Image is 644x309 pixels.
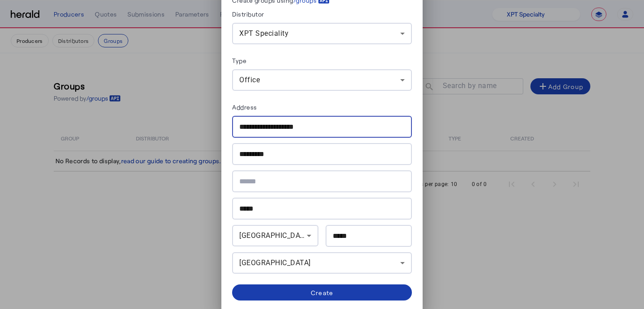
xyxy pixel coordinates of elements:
label: Address [232,103,257,111]
button: Create [232,284,412,301]
span: XPT Speciality [239,29,288,38]
div: Create [311,288,334,297]
span: [GEOGRAPHIC_DATA] [239,231,311,240]
label: Type [232,57,246,64]
span: [GEOGRAPHIC_DATA] [239,258,311,267]
span: Office [239,76,260,84]
label: Distributor [232,10,264,18]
